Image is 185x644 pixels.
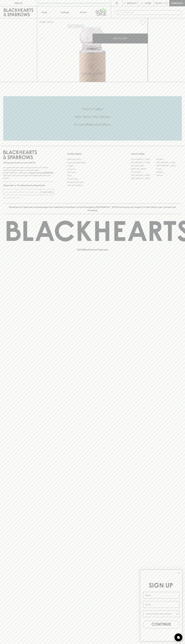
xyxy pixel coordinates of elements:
a: Braddon [156,158,182,161]
a: SHOP [47,21,53,23]
img: 17109.png [37,27,148,82]
p: SUBSCRIBE [42,191,53,194]
a: Fitzroy [156,167,182,170]
h5: Click & Collect [3,107,182,111]
a: FAQ's [67,174,118,177]
a: Terms & Conditions [67,184,118,187]
div: Call to action block [3,96,182,141]
a: Contact Us [67,167,118,171]
input: Try "Pinot noir" [121,10,180,15]
p: Shop [42,11,47,14]
a: Stores [74,6,93,18]
p: OTHER AREAS [67,152,118,156]
a: HOME [39,21,45,23]
button: Show Options [176,611,178,617]
p: Tastings [61,11,69,14]
p: Login [145,2,151,5]
a: Gift Cards [67,171,118,174]
p: $0.00 [155,2,162,5]
a: [GEOGRAPHIC_DATA] [156,164,182,167]
span: SIGN UP [149,583,173,589]
h5: Uber Same-Day Delivery [3,114,182,119]
input: e.g. jane@blackheartsandsparrows.com.au [5,190,40,194]
button: Close dialog [177,571,181,575]
a: Careers [67,164,118,167]
p: 0 [166,2,167,4]
p: Wishlist [127,2,137,5]
p: Subscribe to The Blackhearts Newsletter [3,184,54,187]
h5: Across Melbourne Metro [3,122,182,127]
a: [GEOGRAPHIC_DATA] [156,161,182,164]
a: [GEOGRAPHIC_DATA] [131,158,156,161]
input: Email [143,601,179,608]
p: It is against the law to sell or supply alcohol to, or to obtain alcohol on behalf of a person un... [3,166,54,179]
input: I wanna know more about... [145,611,176,617]
a: Bottle Drop FAQ's [67,158,118,161]
button: Add to wishlist [67,25,84,28]
input: Name [143,592,179,599]
p: FIND US [14,2,23,5]
a: [PERSON_NAME] [131,167,156,170]
a: [GEOGRAPHIC_DATA] [131,177,156,180]
p: Sibling owned and run since [DATE] [3,161,54,164]
button: ADD TO CART [93,34,148,43]
button: Add to wishlist [139,19,147,26]
a: Business & Bulk Gifting [67,161,118,164]
img: bubble-icon [177,636,180,639]
p: ADD TO CART [113,37,127,40]
p: Blackhearts & Sparrows acknowledges the traditional Custodians of land throughout [GEOGRAPHIC_DAT... [5,206,180,212]
strong: Liquor License #32064953 [29,172,53,174]
a: Fitzroy North [131,170,156,174]
p: Checkout [171,2,183,5]
p: Stores [80,11,87,14]
button: CONTINUE [143,621,179,628]
p: OUR STORES [131,152,182,156]
a: Shipping Information [67,180,118,184]
a: Tastings [56,6,74,18]
a: [GEOGRAPHIC_DATA] [131,161,156,164]
p: We will never spam you [3,197,54,199]
a: [GEOGRAPHIC_DATA] [131,174,156,177]
a: Brunswick West [131,164,156,167]
a: Prahran [156,174,182,177]
a: Geelong [156,170,182,174]
button: Shop [37,6,56,18]
button: SUBSCRIBE [41,189,54,195]
div: FLYOUT Form [137,567,185,644]
a: Privacy Policy [67,177,118,180]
